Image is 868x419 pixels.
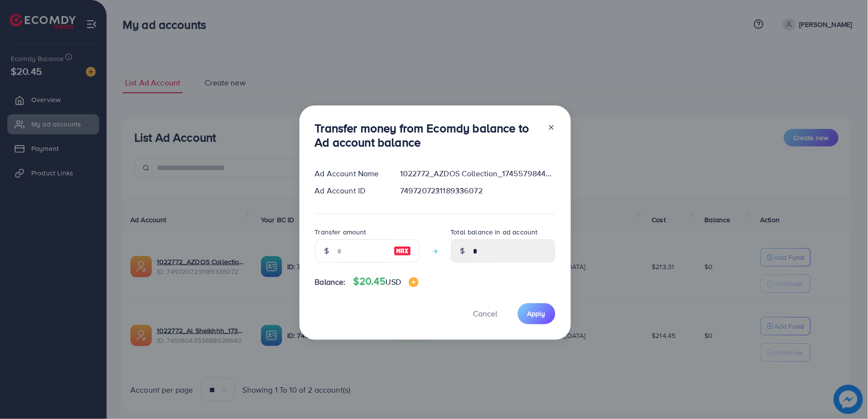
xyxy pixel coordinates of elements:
label: Total balance in ad account [451,227,538,237]
img: image [394,245,411,257]
span: Balance: [315,276,346,288]
button: Cancel [461,303,510,324]
span: Apply [528,309,546,318]
button: Apply [518,303,555,324]
h3: Transfer money from Ecomdy balance to Ad account balance [315,121,540,149]
span: USD [386,276,401,287]
div: Ad Account ID [307,185,393,196]
div: 1022772_AZDOS Collection_1745579844679 [392,168,563,179]
img: image [409,277,419,287]
div: 7497207231189336072 [392,185,563,196]
div: Ad Account Name [307,168,393,179]
span: Cancel [473,308,498,319]
h4: $20.45 [354,275,419,288]
label: Transfer amount [315,227,366,237]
